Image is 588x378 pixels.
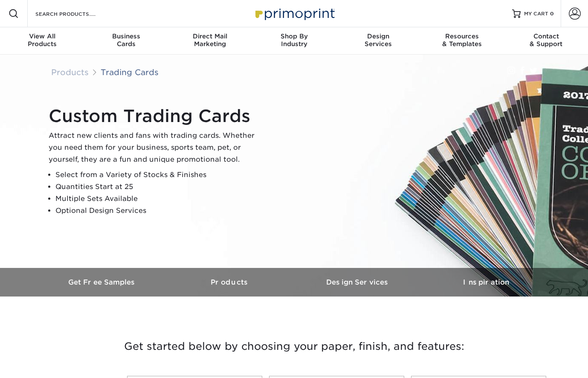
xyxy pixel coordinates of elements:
h3: Products [166,278,294,286]
span: 0 [550,11,554,17]
p: Attract new clients and fans with trading cards. Whether you need them for your business, sports ... [49,130,262,166]
a: Design Services [294,268,422,297]
span: Direct Mail [168,32,252,40]
a: Contact& Support [504,27,588,55]
span: Contact [504,32,588,40]
span: Design [336,32,420,40]
h1: Custom Trading Cards [49,106,262,126]
div: Industry [252,32,336,48]
h3: Get started below by choosing your paper, finish, and features: [45,327,544,366]
a: Resources& Templates [420,27,504,55]
a: Inspiration [422,268,550,297]
h3: Get Free Samples [38,278,166,286]
a: Shop ByIndustry [252,27,336,55]
li: Optional Design Services [55,205,262,217]
span: Business [84,32,168,40]
div: Services [336,32,420,48]
li: Quantities Start at 25 [55,181,262,193]
a: Trading Cards [101,67,159,77]
a: Direct MailMarketing [168,27,252,55]
span: MY CART [524,10,548,17]
div: Cards [84,32,168,48]
a: Get Free Samples [38,268,166,297]
li: Select from a Variety of Stocks & Finishes [55,169,262,181]
a: Products [51,67,89,77]
h3: Inspiration [422,278,550,286]
h3: Design Services [294,278,422,286]
li: Multiple Sets Available [55,193,262,205]
a: DesignServices [336,27,420,55]
div: & Templates [420,32,504,48]
div: & Support [504,32,588,48]
a: BusinessCards [84,27,168,55]
a: Products [166,268,294,297]
img: Primoprint [252,4,337,23]
div: Marketing [168,32,252,48]
span: Resources [420,32,504,40]
input: SEARCH PRODUCTS..... [35,9,118,19]
span: Shop By [252,32,336,40]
